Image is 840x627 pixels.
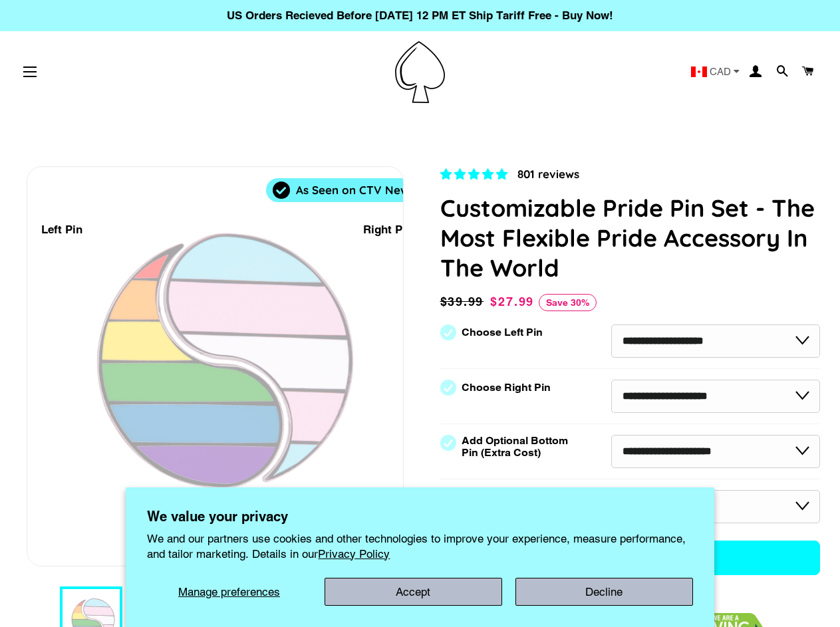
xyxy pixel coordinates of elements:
span: 801 reviews [517,167,579,181]
p: We and our partners use cookies and other technologies to improve your experience, measure perfor... [147,531,692,561]
h2: We value your privacy [147,509,692,525]
h1: Customizable Pride Pin Set - The Most Flexible Pride Accessory In The World [440,193,821,283]
span: $27.99 [490,295,534,309]
button: Accept [325,578,502,606]
a: Privacy Policy [318,547,390,561]
div: Right Pin [363,221,412,239]
label: Choose Left Pin [462,326,543,338]
span: CAD [710,66,731,76]
div: 1 / 7 [27,167,403,566]
span: Manage preferences [178,585,280,598]
button: Decline [515,578,693,606]
img: Pin-Ace [395,41,445,103]
span: 4.83 stars [440,168,511,181]
span: $39.99 [440,295,484,309]
label: Choose Right Pin [462,382,551,394]
label: Add Optional Bottom Pin (Extra Cost) [462,435,573,459]
button: Manage preferences [147,578,311,606]
span: Save 30% [539,294,597,311]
